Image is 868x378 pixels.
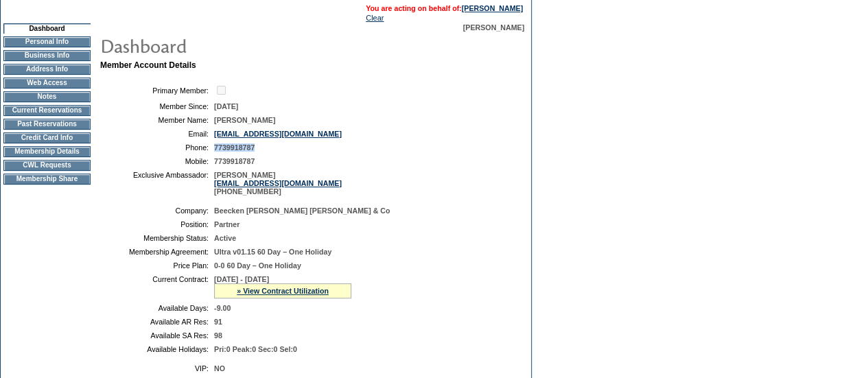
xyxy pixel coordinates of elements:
[3,160,91,171] td: CWL Requests
[106,206,209,215] td: Company:
[214,157,255,165] span: 7739918787
[106,248,209,256] td: Membership Agreement:
[3,23,91,34] td: Dashboard
[214,318,222,326] span: 91
[100,60,196,70] b: Member Account Details
[106,171,209,196] td: Exclusive Ambassador:
[463,23,524,32] span: [PERSON_NAME]
[214,116,275,124] span: [PERSON_NAME]
[366,4,523,12] span: You are acting on behalf of:
[214,304,231,312] span: -9.00
[214,248,331,256] span: Ultra v01.15 60 Day – One Holiday
[3,119,91,130] td: Past Reservations
[106,345,209,353] td: Available Holidays:
[3,64,91,75] td: Address Info
[106,130,209,138] td: Email:
[214,130,342,138] a: [EMAIL_ADDRESS][DOMAIN_NAME]
[214,345,297,353] span: Pri:0 Peak:0 Sec:0 Sel:0
[214,143,255,152] span: 7739918787
[106,318,209,326] td: Available AR Res:
[106,143,209,152] td: Phone:
[106,364,209,373] td: VIP:
[106,331,209,340] td: Available SA Res:
[237,287,329,295] a: » View Contract Utilization
[106,220,209,228] td: Position:
[214,220,239,228] span: Partner
[3,132,91,143] td: Credit Card Info
[106,261,209,270] td: Price Plan:
[106,304,209,312] td: Available Days:
[106,157,209,165] td: Mobile:
[106,84,209,97] td: Primary Member:
[462,4,523,12] a: [PERSON_NAME]
[214,364,225,373] span: NO
[3,36,91,47] td: Personal Info
[3,174,91,185] td: Membership Share
[214,102,238,110] span: [DATE]
[366,14,384,22] a: Clear
[214,261,301,270] span: 0-0 60 Day – One Holiday
[106,234,209,242] td: Membership Status:
[214,206,390,215] span: Beecken [PERSON_NAME] [PERSON_NAME] & Co
[214,275,269,283] span: [DATE] - [DATE]
[214,234,236,242] span: Active
[214,171,342,196] span: [PERSON_NAME] [PHONE_NUMBER]
[106,102,209,110] td: Member Since:
[3,146,91,157] td: Membership Details
[3,105,91,116] td: Current Reservations
[3,50,91,61] td: Business Info
[99,32,374,59] img: pgTtlDashboard.gif
[214,331,222,340] span: 98
[106,275,209,298] td: Current Contract:
[3,78,91,88] td: Web Access
[106,116,209,124] td: Member Name:
[214,179,342,187] a: [EMAIL_ADDRESS][DOMAIN_NAME]
[3,91,91,102] td: Notes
